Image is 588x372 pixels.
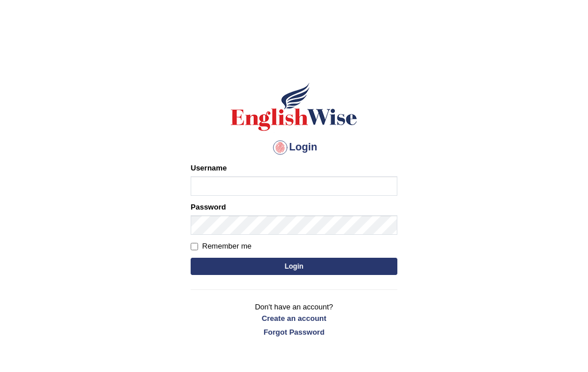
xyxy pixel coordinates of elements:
[191,313,397,324] a: Create an account
[191,162,227,173] label: Username
[191,243,198,250] input: Remember me
[191,301,397,337] p: Don't have an account?
[229,81,359,133] img: Logo of English Wise sign in for intelligent practice with AI
[191,258,397,275] button: Login
[191,327,397,338] a: Forgot Password
[191,241,252,252] label: Remember me
[191,201,226,212] label: Password
[191,138,397,157] h4: Login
